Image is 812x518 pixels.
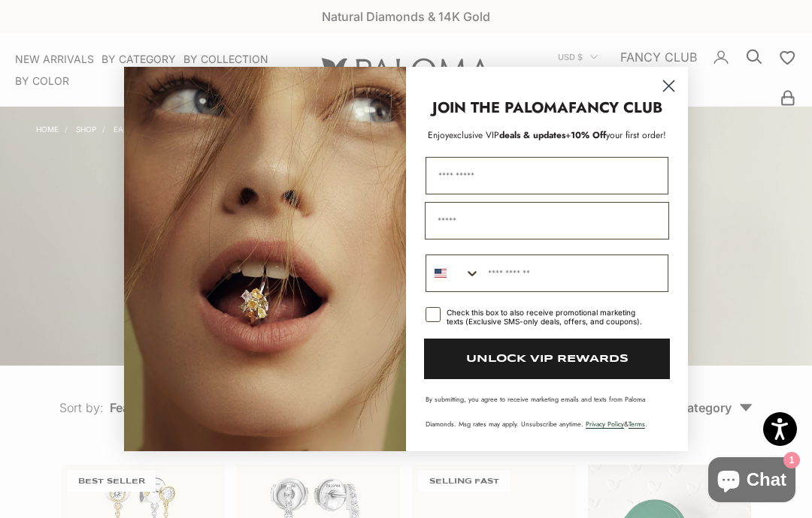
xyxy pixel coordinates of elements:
[571,128,606,142] span: 10% Off
[449,128,565,142] span: deals & updates
[428,128,449,142] span: Enjoy
[432,97,568,119] strong: JOIN THE PALOMA
[586,419,647,429] span: & .
[426,394,668,429] p: By submitting, you agree to receive marketing emails and texts from Paloma Diamonds. Msg rates ma...
[124,67,406,451] img: Loading...
[426,255,480,291] button: Search Countries
[425,202,669,239] input: Email
[424,339,670,379] button: UNLOCK VIP REWARDS
[480,255,668,291] input: Phone Number
[435,267,447,279] img: United States
[449,128,499,142] span: exclusive VIP
[447,308,650,326] div: Check this box to also receive promotional marketing texts (Exclusive SMS-only deals, offers, and...
[426,157,668,194] input: First Name
[586,419,624,429] a: Privacy Policy
[565,128,666,142] span: + your first order!
[656,73,682,99] button: Close dialog
[568,97,662,119] strong: FANCY CLUB
[629,419,645,429] a: Terms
